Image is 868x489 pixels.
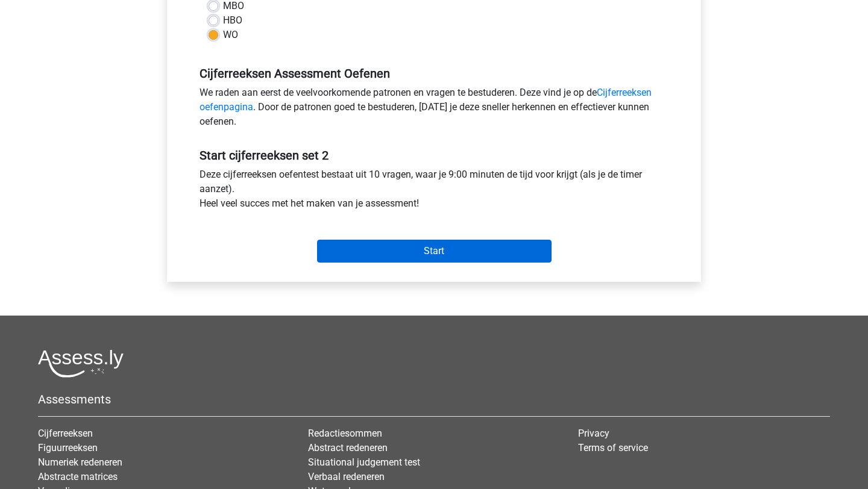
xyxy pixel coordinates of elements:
a: Cijferreeksen [38,428,93,439]
a: Numeriek redeneren [38,456,122,468]
a: Situational judgement test [308,456,420,468]
div: We raden aan eerst de veelvoorkomende patronen en vragen te bestuderen. Deze vind je op de . Door... [190,86,678,134]
label: WO [223,28,238,42]
h5: Assessments [38,392,830,406]
a: Figuurreeksen [38,442,98,453]
label: HBO [223,13,242,28]
img: Assessly logo [38,349,124,378]
input: Start [317,240,552,263]
a: Redactiesommen [308,428,382,439]
a: Terms of service [578,442,648,453]
h5: Cijferreeksen Assessment Oefenen [200,66,668,81]
h5: Start cijferreeksen set 2 [200,148,668,163]
div: Deze cijferreeksen oefentest bestaat uit 10 vragen, waar je 9:00 minuten de tijd voor krijgt (als... [190,167,678,216]
a: Privacy [578,428,609,439]
a: Verbaal redeneren [308,471,385,482]
a: Abstracte matrices [38,471,118,482]
a: Abstract redeneren [308,442,388,453]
